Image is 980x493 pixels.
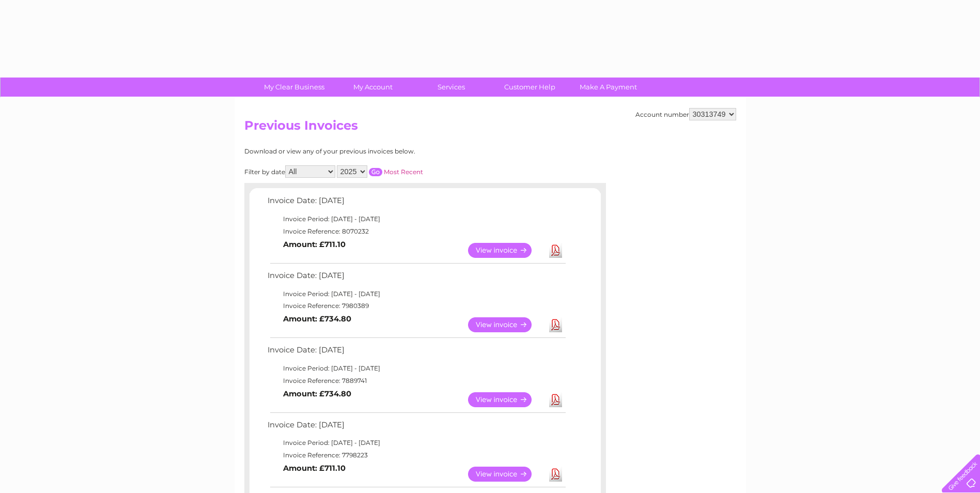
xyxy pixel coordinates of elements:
[468,392,544,407] a: View
[283,464,346,473] b: Amount: £711.10
[384,168,423,176] a: Most Recent
[265,269,567,288] td: Invoice Date: [DATE]
[265,449,567,461] td: Invoice Reference: 7798223
[265,362,567,375] td: Invoice Period: [DATE] - [DATE]
[265,343,567,362] td: Invoice Date: [DATE]
[265,288,567,300] td: Invoice Period: [DATE] - [DATE]
[244,118,736,138] h2: Previous Invoices
[265,225,567,238] td: Invoice Reference: 8070232
[265,213,567,225] td: Invoice Period: [DATE] - [DATE]
[265,194,567,213] td: Invoice Date: [DATE]
[265,300,567,312] td: Invoice Reference: 7980389
[468,243,544,258] a: View
[283,240,346,249] b: Amount: £711.10
[283,314,351,323] b: Amount: £734.80
[330,78,415,97] a: My Account
[549,467,562,482] a: Download
[283,389,351,398] b: Amount: £734.80
[635,108,736,120] div: Account number
[265,375,567,387] td: Invoice Reference: 7889741
[252,78,337,97] a: My Clear Business
[566,78,651,97] a: Make A Payment
[549,243,562,258] a: Download
[409,78,494,97] a: Services
[549,392,562,407] a: Download
[549,317,562,332] a: Download
[265,437,567,449] td: Invoice Period: [DATE] - [DATE]
[244,165,516,178] div: Filter by date
[487,78,572,97] a: Customer Help
[244,148,516,155] div: Download or view any of your previous invoices below.
[468,467,544,482] a: View
[468,317,544,332] a: View
[265,418,567,437] td: Invoice Date: [DATE]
